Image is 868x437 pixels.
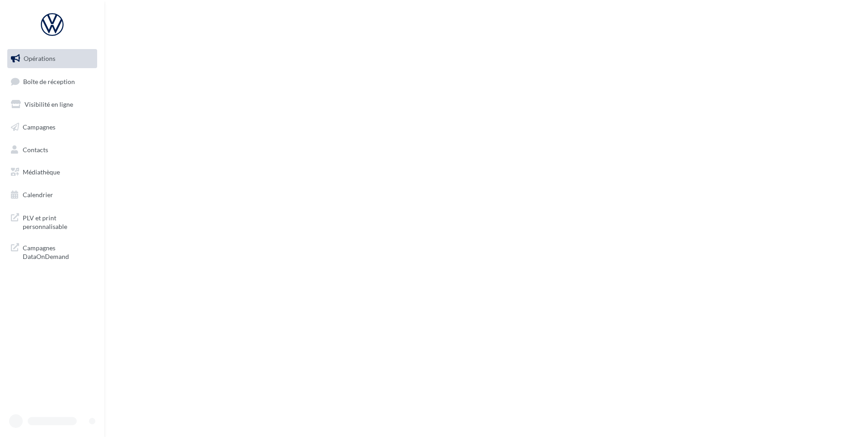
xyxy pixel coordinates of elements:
span: Visibilité en ligne [25,100,73,108]
span: Médiathèque [23,168,60,176]
a: Visibilité en ligne [5,95,99,114]
span: Opérations [24,55,55,62]
span: Calendrier [23,191,53,199]
a: Campagnes [5,118,99,137]
span: Campagnes DataOnDemand [23,242,94,261]
a: Opérations [5,49,99,68]
a: Contacts [5,140,99,159]
span: Contacts [23,145,48,153]
a: PLV et print personnalisable [5,208,99,235]
span: PLV et print personnalisable [23,212,94,231]
span: Campagnes [23,123,55,131]
span: Boîte de réception [23,77,75,85]
a: Calendrier [5,185,99,204]
a: Boîte de réception [5,72,99,91]
a: Campagnes DataOnDemand [5,238,99,265]
a: Médiathèque [5,163,99,182]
